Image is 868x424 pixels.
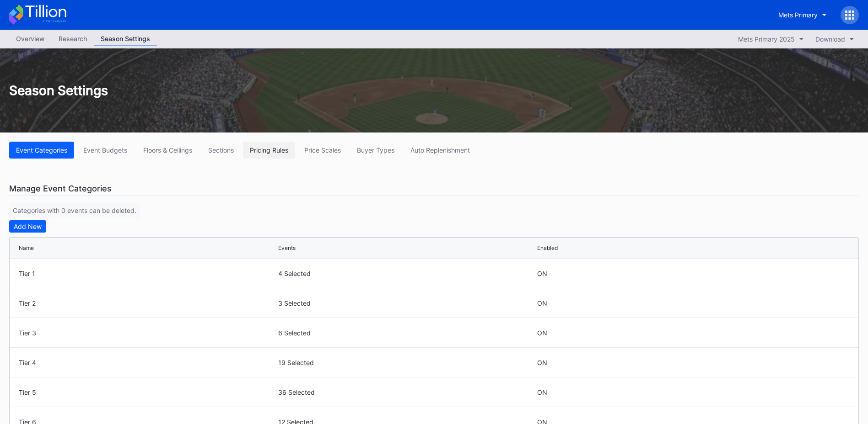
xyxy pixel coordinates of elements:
div: Research [52,32,94,45]
div: Mets Primary 2025 [738,35,795,43]
button: Download [811,33,859,45]
div: Enabled [537,244,558,251]
div: Event Categories [16,146,67,154]
div: Tier 1 [19,270,276,277]
div: Manage Event Categories [9,181,859,196]
button: Sections [201,142,241,159]
div: Sections [208,146,234,154]
button: Auto Replenishment [404,142,477,159]
div: ON [537,388,547,396]
div: Floors & Ceilings [143,146,192,154]
a: Season Settings [94,32,157,46]
div: 36 Selected [278,388,535,396]
button: Buyer Types [350,142,401,159]
button: Floors & Ceilings [136,142,199,159]
a: Overview [9,32,52,46]
div: ON [537,329,547,337]
a: Research [52,32,94,46]
div: Price Scales [304,146,341,154]
div: Mets Primary [778,11,818,19]
div: ON [537,359,547,366]
div: Add New [14,223,42,230]
button: Add New [9,220,46,233]
div: Name [19,244,34,251]
button: Mets Primary 2025 [733,33,809,45]
div: Buyer Types [357,146,394,154]
button: Event Budgets [76,142,134,159]
div: ON [537,270,547,277]
button: Pricing Rules [243,142,295,159]
div: ON [537,299,547,307]
button: Price Scales [297,142,348,159]
div: 19 Selected [278,359,535,366]
div: Tier 5 [19,388,276,396]
div: Download [815,35,845,43]
div: Auto Replenishment [410,146,470,154]
div: Categories with 0 events can be deleted. [9,203,140,218]
div: Tier 3 [19,329,276,337]
div: 3 Selected [278,299,535,307]
button: Event Categories [9,142,74,159]
div: 6 Selected [278,329,535,337]
div: Tier 4 [19,359,276,366]
div: Tier 2 [19,299,276,307]
button: Mets Primary [771,6,834,23]
div: Event Budgets [83,146,127,154]
div: Events [278,244,296,251]
div: Pricing Rules [250,146,288,154]
div: 4 Selected [278,270,535,277]
div: Overview [9,32,52,45]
